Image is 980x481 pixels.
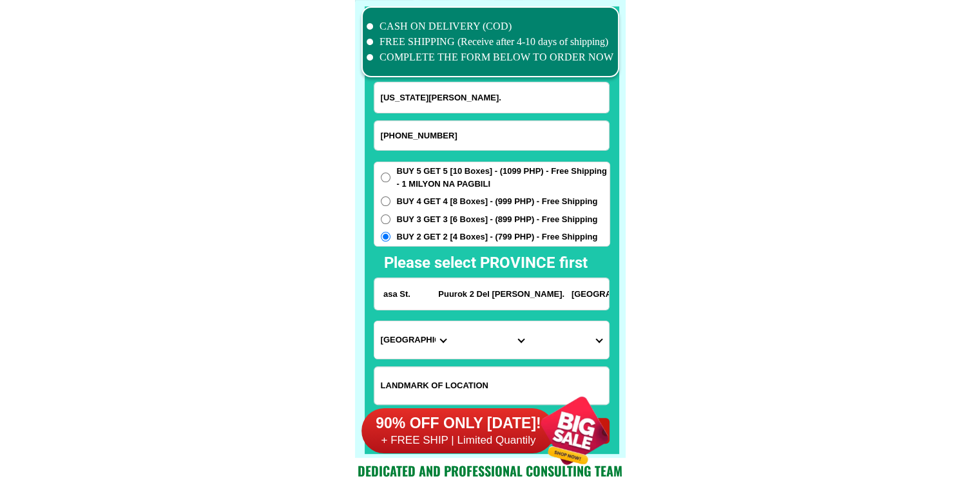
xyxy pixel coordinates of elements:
[355,461,626,480] h2: Dedicated and professional consulting team
[361,433,555,448] h6: + FREE SHIP | Limited Quantily
[397,213,598,226] span: BUY 3 GET 3 [6 Boxes] - (899 PHP) - Free Shipping
[381,232,390,241] input: BUY 2 GET 2 [4 Boxes] - (799 PHP) - Free Shipping
[381,196,390,206] input: BUY 4 GET 4 [8 Boxes] - (999 PHP) - Free Shipping
[361,414,555,433] h6: 90% OFF ONLY [DATE]!
[367,50,614,65] li: COMPLETE THE FORM BELOW TO ORDER NOW
[367,19,614,34] li: CASH ON DELIVERY (COD)
[374,82,609,113] input: Input full_name
[374,321,452,359] select: Select province
[374,121,609,150] input: Input phone_number
[397,195,598,208] span: BUY 4 GET 4 [8 Boxes] - (999 PHP) - Free Shipping
[381,173,390,182] input: BUY 5 GET 5 [10 Boxes] - (1099 PHP) - Free Shipping - 1 MILYON NA PAGBILI
[384,251,727,274] h2: Please select PROVINCE first
[397,231,598,243] span: BUY 2 GET 2 [4 Boxes] - (799 PHP) - Free Shipping
[367,34,614,50] li: FREE SHIPPING (Receive after 4-10 days of shipping)
[374,278,609,310] input: Input address
[397,165,610,190] span: BUY 5 GET 5 [10 Boxes] - (1099 PHP) - Free Shipping - 1 MILYON NA PAGBILI
[381,214,390,224] input: BUY 3 GET 3 [6 Boxes] - (899 PHP) - Free Shipping
[374,367,609,404] input: Input LANDMARKOFLOCATION
[530,321,608,359] select: Select commune
[452,321,530,359] select: Select district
